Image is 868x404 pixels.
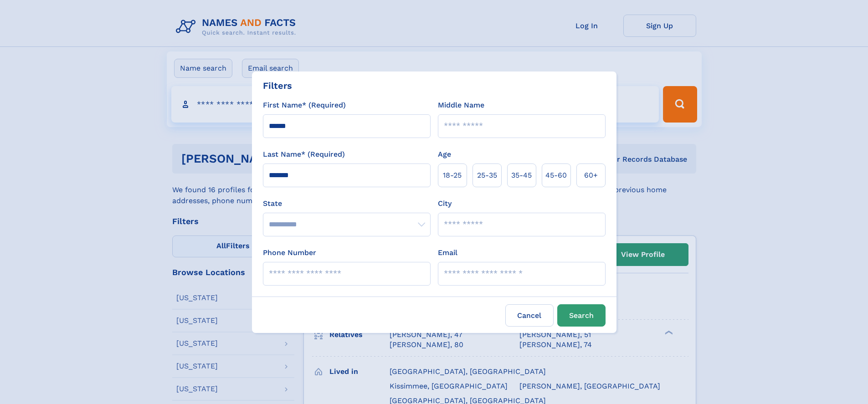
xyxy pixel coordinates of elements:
div: Filters [263,79,292,92]
label: State [263,198,431,209]
label: Last Name* (Required) [263,149,345,160]
button: Search [557,304,606,327]
label: Email [438,247,457,258]
span: 35‑45 [511,170,532,181]
label: Phone Number [263,247,316,258]
span: 45‑60 [545,170,567,181]
span: 60+ [584,170,598,181]
span: 25‑35 [477,170,497,181]
label: Age [438,149,451,160]
label: First Name* (Required) [263,100,346,111]
label: Cancel [505,304,554,327]
span: 18‑25 [443,170,462,181]
label: Middle Name [438,100,484,111]
label: City [438,198,452,209]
